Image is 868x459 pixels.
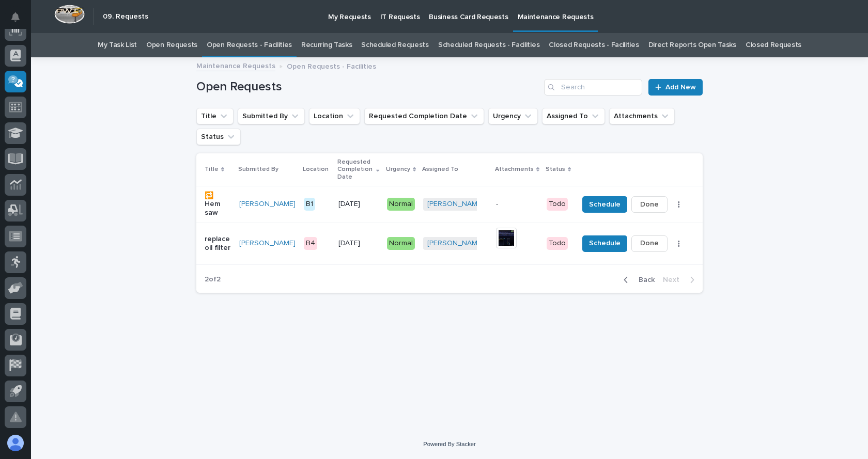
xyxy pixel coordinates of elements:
[309,108,360,124] button: Location
[665,84,696,91] span: Add New
[207,33,292,57] a: Open Requests - Facilities
[427,239,561,248] a: [PERSON_NAME][DEMOGRAPHIC_DATA]
[582,235,627,252] button: Schedule
[196,80,540,94] h1: Open Requests
[648,79,703,96] a: Add New
[546,164,565,175] p: Status
[746,33,801,57] a: Closed Requests
[205,235,231,252] p: replace oil filter
[542,108,605,124] button: Assigned To
[301,33,352,57] a: Recurring Tasks
[103,12,148,21] h2: 09. Requests
[438,33,539,57] a: Scheduled Requests - Facilities
[615,275,659,284] button: Back
[196,129,241,145] button: Status
[238,164,278,175] p: Submitted By
[196,223,703,264] tr: replace oil filter[PERSON_NAME] B4[DATE]Normal[PERSON_NAME][DEMOGRAPHIC_DATA] TodoScheduleDone
[632,275,655,284] span: Back
[589,237,621,249] span: Schedule
[387,198,415,211] div: Normal
[287,60,376,71] p: Open Requests - Facilities
[547,198,568,211] div: Todo
[54,5,85,24] img: Workspace Logo
[146,33,197,57] a: Open Requests
[547,237,568,250] div: Todo
[338,200,379,209] p: [DATE]
[337,156,374,183] p: Requested Completion Date
[640,237,659,249] span: Done
[495,164,534,175] p: Attachments
[544,79,642,96] input: Search
[631,235,668,252] button: Done
[609,108,675,124] button: Attachments
[640,198,659,211] span: Done
[549,33,639,57] a: Closed Requests - Facilities
[364,108,484,124] button: Requested Completion Date
[239,239,296,248] a: [PERSON_NAME]
[196,59,275,71] a: Maintenance Requests
[303,164,329,175] p: Location
[663,275,686,284] span: Next
[582,196,627,213] button: Schedule
[238,108,305,124] button: Submitted By
[5,432,26,454] button: users-avatar
[13,12,26,29] div: Notifications
[98,33,137,57] a: My Task List
[386,164,410,175] p: Urgency
[423,441,475,447] a: Powered By Stacker
[205,164,219,175] p: Title
[304,237,317,250] div: B4
[659,275,703,284] button: Next
[338,239,379,248] p: [DATE]
[427,200,484,209] a: [PERSON_NAME]
[361,33,428,57] a: Scheduled Requests
[648,33,736,57] a: Direct Reports Open Tasks
[496,200,538,209] p: -
[488,108,538,124] button: Urgency
[196,267,229,292] p: 2 of 2
[422,164,458,175] p: Assigned To
[205,192,231,217] p: 🔁 Hem saw
[196,186,703,223] tr: 🔁 Hem saw[PERSON_NAME] B1[DATE]Normal[PERSON_NAME] -TodoScheduleDone
[589,198,621,211] span: Schedule
[387,237,415,250] div: Normal
[239,200,296,209] a: [PERSON_NAME]
[196,108,234,124] button: Title
[5,6,26,28] button: Notifications
[304,198,315,211] div: B1
[631,196,668,213] button: Done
